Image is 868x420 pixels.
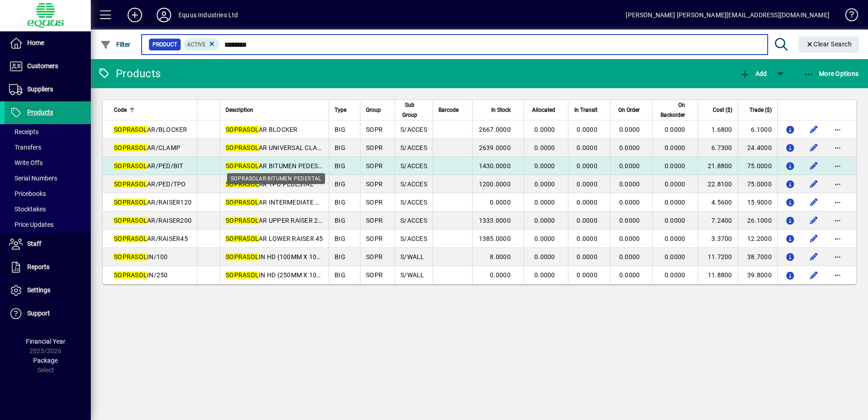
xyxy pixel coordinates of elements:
td: 75.0000 [738,175,777,193]
td: 1.6800 [698,120,737,139]
td: 12.2000 [738,230,777,248]
span: Barcode [439,105,459,115]
span: 0.0000 [534,253,555,260]
span: Add [740,70,767,77]
button: Edit [807,268,821,282]
div: On Backorder [658,100,693,120]
span: 0.0000 [577,271,597,279]
span: SOPR [366,271,383,279]
button: More options [830,140,845,155]
button: Edit [807,250,821,264]
button: More options [830,122,845,137]
span: 0.0000 [577,253,597,260]
a: Support [5,302,91,325]
span: In Stock [491,105,511,115]
span: 0.0000 [619,271,640,279]
span: AR BITUMEN PEDESTAL [226,162,329,170]
span: S/ACCES [400,199,427,206]
span: AR/RAISER45 [114,235,188,242]
td: 24.4000 [738,139,777,157]
td: 15.9000 [738,193,777,211]
span: 0.0000 [665,271,686,279]
span: 2667.0000 [479,126,511,133]
span: S/ACCES [400,144,427,151]
span: Product [153,40,177,49]
span: Package [33,357,58,364]
button: More Options [801,65,861,82]
span: 0.0000 [534,271,555,279]
span: Code [114,105,127,115]
span: BIG [335,217,345,224]
span: AR BLOCKER [226,126,298,133]
span: IN/250 [114,271,168,279]
span: S/ACCES [400,217,427,224]
button: Profile [149,7,178,23]
a: Suppliers [5,78,91,101]
span: BIG [335,162,345,170]
div: SOPRASOLAR BITUMEN PEDESTAL [227,173,325,184]
button: More options [830,268,845,282]
span: Products [27,109,53,116]
span: Support [27,310,50,317]
span: SOPR [366,144,383,151]
span: More Options [804,70,859,77]
span: IN/100 [114,253,168,260]
em: SOPRASOL [114,235,147,242]
span: 0.0000 [619,162,640,170]
span: 0.0000 [534,217,555,224]
div: In Transit [574,105,606,115]
a: Knowledge Base [838,2,857,31]
span: BIG [335,253,345,260]
td: 11.8800 [698,266,737,284]
td: 22.8100 [698,175,737,193]
td: 39.8000 [738,266,777,284]
span: 0.0000 [619,144,640,151]
span: 1200.0000 [479,180,511,188]
span: SOPR [366,253,383,260]
em: SOPRASOL [226,180,259,188]
span: AR/PED/TPO [114,180,186,188]
em: SOPRASOL [226,235,259,242]
em: SOPRASOL [114,217,147,224]
span: S/WALL [400,271,424,279]
span: Trade ($) [750,105,772,115]
span: Pricebooks [9,190,46,197]
em: SOPRASOL [226,217,259,224]
span: Group [366,105,381,115]
span: On Backorder [658,100,685,120]
span: 0.0000 [665,235,686,242]
span: In Transit [574,105,597,115]
a: Pricebooks [5,186,91,201]
span: 8.0000 [490,253,511,260]
div: Description [226,105,323,115]
em: SOPRASOL [114,271,147,279]
a: Write Offs [5,155,91,170]
span: Write Offs [9,159,43,166]
span: 0.0000 [490,271,511,279]
span: Transfers [9,144,41,151]
div: On Order [616,105,648,115]
span: Cost ($) [713,105,732,115]
span: 0.0000 [534,162,555,170]
em: SOPRASOL [114,162,147,170]
span: 0.0000 [619,180,640,188]
button: More options [830,159,845,173]
span: AR UPPER RAISER 200 [226,217,325,224]
div: Type [335,105,355,115]
span: Receipts [9,128,39,135]
td: 4.5600 [698,193,737,211]
span: AR/CLAMP [114,144,180,151]
span: BIG [335,126,345,133]
span: S/ACCES [400,235,427,242]
em: SOPRASOL [226,162,259,170]
span: AR LOWER RAISER 45 [226,235,323,242]
span: 0.0000 [577,144,597,151]
em: SOPRASOL [114,126,147,133]
span: Home [27,39,44,46]
span: Filter [100,41,131,48]
span: Suppliers [27,85,53,93]
em: SOPRASOL [226,126,259,133]
span: 0.0000 [534,180,555,188]
div: Barcode [439,105,467,115]
td: 26.1000 [738,211,777,230]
